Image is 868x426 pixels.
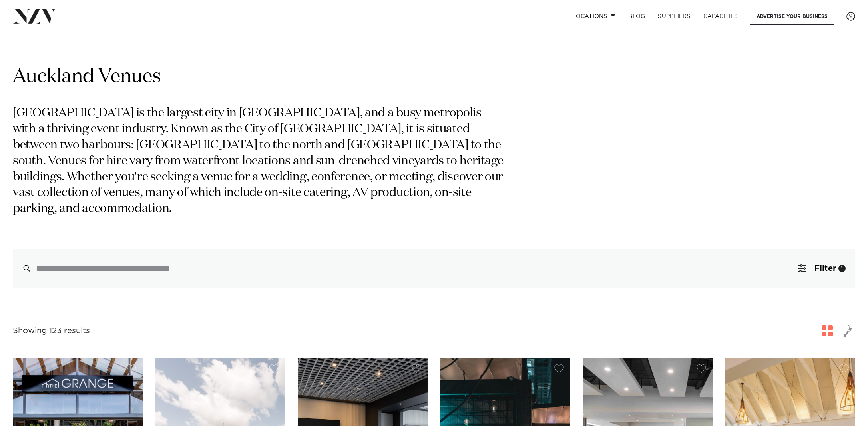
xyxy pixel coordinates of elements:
a: Locations [566,8,622,25]
h1: Auckland Venues [13,64,855,90]
div: Showing 123 results [13,325,90,337]
button: Filter1 [789,249,855,288]
a: BLOG [622,8,651,25]
img: nzv-logo.png [13,9,56,23]
a: SUPPLIERS [651,8,697,25]
a: Advertise your business [750,8,834,25]
a: Capacities [697,8,745,25]
div: 1 [838,265,846,272]
p: [GEOGRAPHIC_DATA] is the largest city in [GEOGRAPHIC_DATA], and a busy metropolis with a thriving... [13,106,507,217]
span: Filter [814,264,836,272]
